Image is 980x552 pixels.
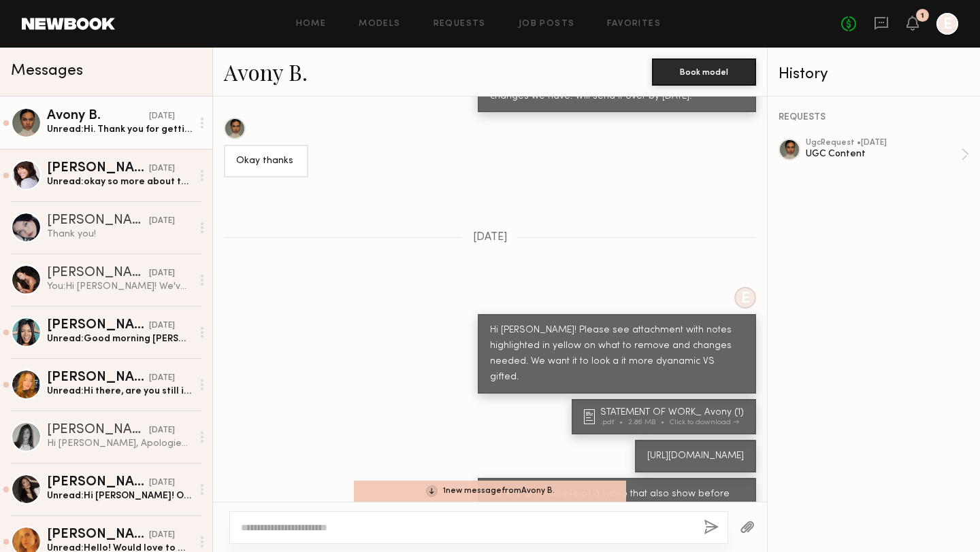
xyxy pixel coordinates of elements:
[149,215,175,228] div: [DATE]
[806,148,961,160] div: UGC Content
[628,419,670,426] div: 2.86 MB
[584,408,748,426] a: STATEMENT OF WORK_ Avony (1).pdf2.86 MBClick to download
[149,372,175,385] div: [DATE]
[47,528,149,542] div: [PERSON_NAME]
[47,228,192,241] div: Thank you!
[779,67,969,82] div: History
[670,419,739,426] div: Click to download
[47,123,192,136] div: Unread: Hi. Thank you for getting back to me. Unfortunately, I won’t be able to make the requeste...
[149,477,175,489] div: [DATE]
[47,214,149,228] div: [PERSON_NAME]
[354,481,626,502] div: 1 new message from Avony B.
[47,424,149,437] div: [PERSON_NAME]
[47,162,149,175] div: [PERSON_NAME]
[47,371,149,385] div: [PERSON_NAME]
[149,529,175,542] div: [DATE]
[652,58,756,86] button: Book model
[47,476,149,489] div: [PERSON_NAME]
[47,266,149,280] div: [PERSON_NAME]
[224,57,308,86] a: Avony B.
[11,63,83,79] span: Messages
[779,113,969,122] div: REQUESTS
[600,419,628,426] div: .pdf
[47,319,149,332] div: [PERSON_NAME]
[47,385,192,398] div: Unread: Hi there, are you still interested? Please reach out to my email for a faster response: c...
[607,20,661,29] a: Favorites
[47,175,192,188] div: Unread: okay so more about the before and after , no voice over tho right??? and less packaging s...
[236,154,296,169] div: Okay thanks
[652,65,756,77] a: Book model
[296,20,327,29] a: Home
[519,20,575,29] a: Job Posts
[149,267,175,280] div: [DATE]
[47,489,192,502] div: Unread: Hi [PERSON_NAME]! Omg, thank you so much for reaching out, I absolutely love Skin Gym and...
[149,162,175,175] div: [DATE]
[434,20,486,29] a: Requests
[149,110,175,123] div: [DATE]
[47,332,192,345] div: Unread: Good morning [PERSON_NAME], Hope you had a wonderful weekend! I just wanted to check-in a...
[600,408,748,417] div: STATEMENT OF WORK_ Avony (1)
[647,449,744,464] div: [URL][DOMAIN_NAME]
[806,139,969,170] a: ugcRequest •[DATE]UGC Content
[806,139,961,148] div: ugc Request • [DATE]
[473,232,508,243] span: [DATE]
[490,323,744,385] div: Hi [PERSON_NAME]! Please see attachment with notes highlighted in yellow on what to remove and ch...
[149,320,175,332] div: [DATE]
[47,280,192,293] div: You: Hi [PERSON_NAME]! We've been trying to reach out. Please let us know if you're still interested
[47,437,192,450] div: Hi [PERSON_NAME], Apologies I’m just barely seeing your message now! I’ll link my UGC portfolio f...
[936,13,958,35] a: E
[359,20,400,29] a: Models
[921,12,924,20] div: 1
[47,109,149,123] div: Avony B.
[149,424,175,437] div: [DATE]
